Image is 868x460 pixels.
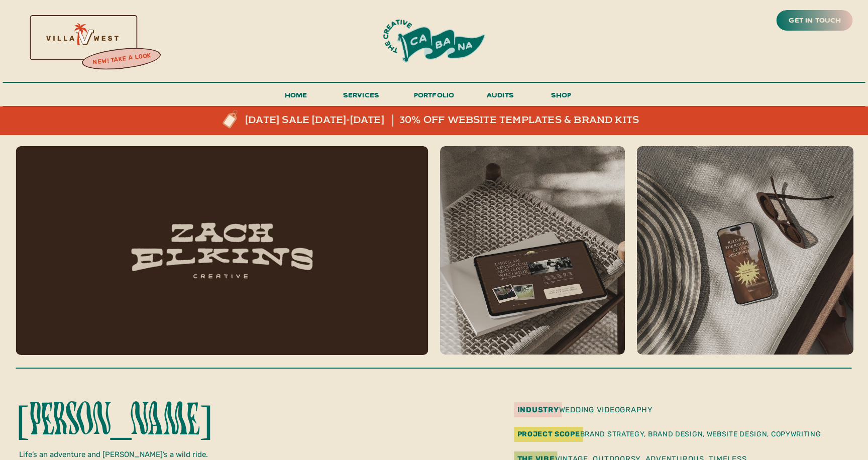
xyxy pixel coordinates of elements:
a: 30% off website templates & brand kits [399,114,648,127]
p: [PERSON_NAME] [16,399,235,443]
b: industry [517,405,559,414]
a: portfolio [410,88,458,107]
a: services [340,88,382,107]
p: wedding videography [517,404,744,414]
a: new! take a look [81,49,163,69]
b: Project Scope [517,430,580,438]
a: audits [485,88,515,106]
a: shop [537,88,585,106]
a: get in touch [787,14,843,28]
a: Home [280,88,311,107]
p: Brand Strategy, Brand Design, Website Design, Copywriting [517,428,841,443]
span: services [343,90,380,99]
a: [DATE] sale [DATE]-[DATE] [245,114,417,127]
